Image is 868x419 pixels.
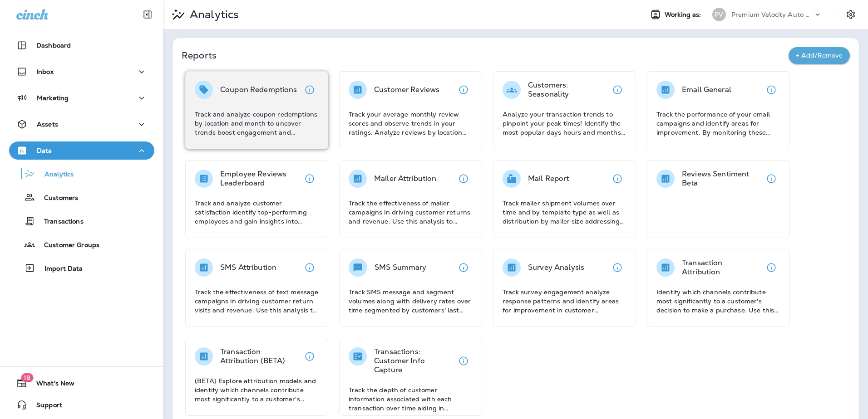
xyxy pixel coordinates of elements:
[374,85,439,94] p: Customer Reviews
[9,258,154,278] button: Import Data
[374,347,454,375] p: Transactions: Customer Info Capture
[195,199,319,226] p: Track and analyze customer satisfaction identify top-performing employees and gain insights into ...
[35,171,74,179] p: Analytics
[35,241,99,250] p: Customer Groups
[762,258,780,277] button: View details
[9,211,154,230] button: Transactions
[301,170,319,188] button: View details
[36,68,54,75] p: Inbox
[37,147,52,154] p: Data
[374,174,437,183] p: Mailer Attribution
[220,170,301,188] p: Employee Reviews Leaderboard
[608,258,626,277] button: View details
[9,36,154,54] button: Dashboard
[503,110,626,137] p: Analyze your transaction trends to pinpoint your peak times! Identify the most popular days hours...
[528,263,584,272] p: Survey Analysis
[301,347,319,365] button: View details
[9,141,154,160] button: Data
[135,5,160,24] button: Collapse Sidebar
[35,194,78,203] p: Customers
[454,81,473,99] button: View details
[9,235,154,254] button: Customer Groups
[682,258,762,277] p: Transaction Attribution
[656,110,780,137] p: Track the performance of your email campaigns and identify areas for improvement. By monitoring t...
[195,287,319,315] p: Track the effectiveness of text message campaigns in driving customer return visits and revenue. ...
[220,263,276,272] p: SMS Attribution
[682,170,762,188] p: Reviews Sentiment Beta
[608,170,626,188] button: View details
[35,218,84,226] p: Transactions
[301,81,319,99] button: View details
[528,81,608,99] p: Customers: Seasonality
[454,170,473,188] button: View details
[37,94,69,102] p: Marketing
[195,110,319,137] p: Track and analyze coupon redemptions by location and month to uncover trends boost engagement and...
[349,110,473,137] p: Track your average monthly review scores and observe trends in your ratings. Analyze reviews by l...
[182,49,789,62] p: Reports
[36,42,71,49] p: Dashboard
[789,47,850,64] button: + Add/Remove
[712,8,726,21] div: PV
[503,199,626,226] p: Track mailer shipment volumes over time and by template type as well as distribution by mailer si...
[608,81,626,99] button: View details
[682,85,731,94] p: Email General
[843,6,859,23] button: Settings
[27,401,62,412] span: Support
[9,115,154,133] button: Assets
[349,385,473,413] p: Track the depth of customer information associated with each transaction over time aiding in asse...
[503,287,626,315] p: Track survey engagement analyze response patterns and identify areas for improvement in customer ...
[665,11,703,19] span: Working as:
[301,258,319,277] button: View details
[9,164,154,183] button: Analytics
[9,396,154,414] button: Support
[731,11,813,18] p: Premium Velocity Auto dba Jiffy Lube
[762,170,780,188] button: View details
[528,174,569,183] p: Mail Report
[656,287,780,315] p: Identify which channels contribute most significantly to a customer's decision to make a purchase...
[220,85,297,94] p: Coupon Redemptions
[9,374,154,392] button: 18What's New
[349,199,473,226] p: Track the effectiveness of mailer campaigns in driving customer returns and revenue. Use this ana...
[220,347,301,365] p: Transaction Attribution (BETA)
[454,258,473,277] button: View details
[375,263,427,272] p: SMS Summary
[9,63,154,81] button: Inbox
[9,89,154,107] button: Marketing
[454,352,473,370] button: View details
[37,121,58,128] p: Assets
[195,376,319,404] p: (BETA) Explore attribution models and identify which channels contribute most significantly to a ...
[21,373,33,382] span: 18
[9,188,154,207] button: Customers
[27,380,74,390] span: What's New
[349,287,473,315] p: Track SMS message and segment volumes along with delivery rates over time segmented by customers'...
[186,8,239,21] p: Analytics
[762,81,780,99] button: View details
[35,265,83,273] p: Import Data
